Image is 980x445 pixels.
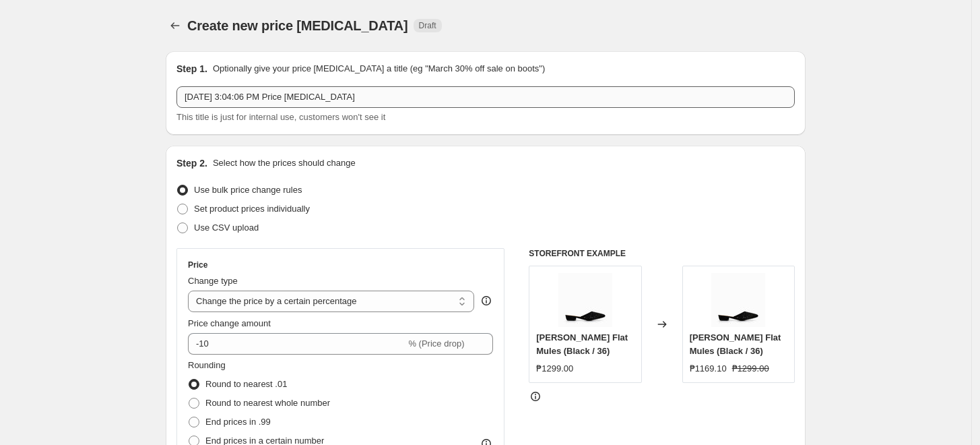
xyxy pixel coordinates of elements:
[690,332,781,356] span: [PERSON_NAME] Flat Mules (Black / 36)
[711,273,765,327] img: Skinner_Black_2_80x.jpg
[176,156,207,170] h2: Step 2.
[732,362,769,376] strike: ₱1299.00
[176,112,385,122] span: This title is just for internal use, customers won't see it
[187,18,408,33] span: Create new price [MEDICAL_DATA]
[408,338,464,349] span: % (Price drop)
[205,398,330,408] span: Round to nearest whole number
[558,273,612,327] img: Skinner_Black_2_80x.jpg
[176,86,795,108] input: 30% off holiday sale
[419,20,436,31] span: Draft
[205,379,287,389] span: Round to nearest .01
[213,156,356,170] p: Select how the prices should change
[188,276,238,286] span: Change type
[194,185,302,195] span: Use bulk price change rules
[166,16,185,35] button: Price change jobs
[536,332,628,356] span: [PERSON_NAME] Flat Mules (Black / 36)
[188,318,271,328] span: Price change amount
[536,362,573,376] div: ₱1299.00
[194,204,310,214] span: Set product prices individually
[188,260,207,270] h3: Price
[176,62,207,76] h2: Step 1.
[188,333,405,355] input: -15
[213,62,545,76] p: Optionally give your price [MEDICAL_DATA] a title (eg "March 30% off sale on boots")
[205,417,271,427] span: End prices in .99
[194,222,259,233] span: Use CSV upload
[188,360,226,370] span: Rounding
[529,248,795,259] h6: STOREFRONT EXAMPLE
[690,362,727,376] div: ₱1169.10
[480,294,493,307] div: help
